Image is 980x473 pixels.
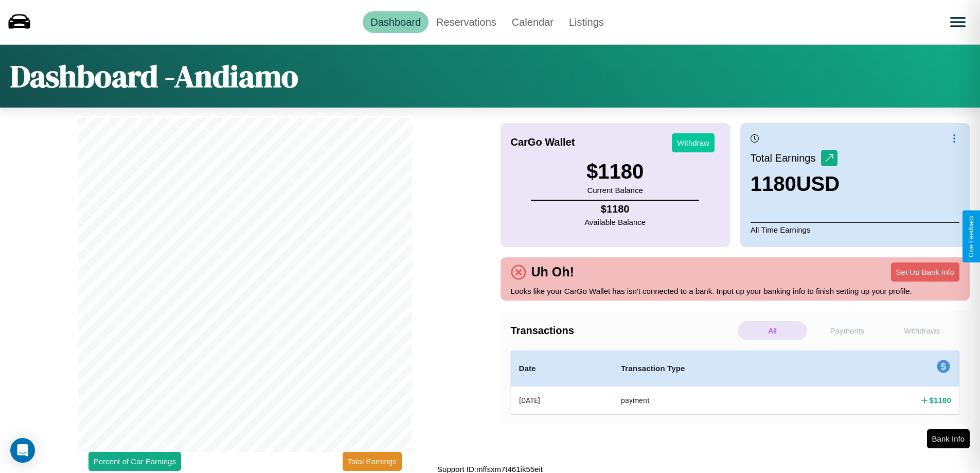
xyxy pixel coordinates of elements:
[584,215,646,229] p: Available Balance
[10,438,35,463] div: Open Intercom Messenger
[511,136,575,148] h4: CarGo Wallet
[812,321,882,340] p: Payments
[586,183,644,197] p: Current Balance
[672,133,715,152] button: Withdraw
[511,387,613,414] th: [DATE]
[88,452,181,471] button: Percent of Car Earnings
[526,265,579,279] h4: Uh Oh!
[751,149,821,167] p: Total Earnings
[891,262,959,282] button: Set Up Bank Info
[363,11,429,33] a: Dashboard
[511,351,960,414] table: simple table
[968,216,975,257] div: Give Feedback
[943,8,972,37] button: Open menu
[561,11,612,33] a: Listings
[927,429,970,448] button: Bank Info
[511,284,960,298] p: Looks like your CarGo Wallet has isn't connected to a bank. Input up your banking info to finish ...
[751,222,959,237] p: All Time Earnings
[511,325,735,337] h4: Transactions
[621,362,821,375] h4: Transaction Type
[504,11,561,33] a: Calendar
[751,172,840,196] h3: 1180 USD
[613,387,829,414] th: payment
[584,203,646,215] h4: $ 1180
[738,321,807,340] p: All
[887,321,957,340] p: Withdraws
[519,362,604,375] h4: Date
[429,11,504,33] a: Reservations
[343,452,402,471] button: Total Earnings
[930,395,951,406] h4: $ 1180
[586,160,644,183] h3: $ 1180
[10,55,298,97] h1: Dashboard - Andiamo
